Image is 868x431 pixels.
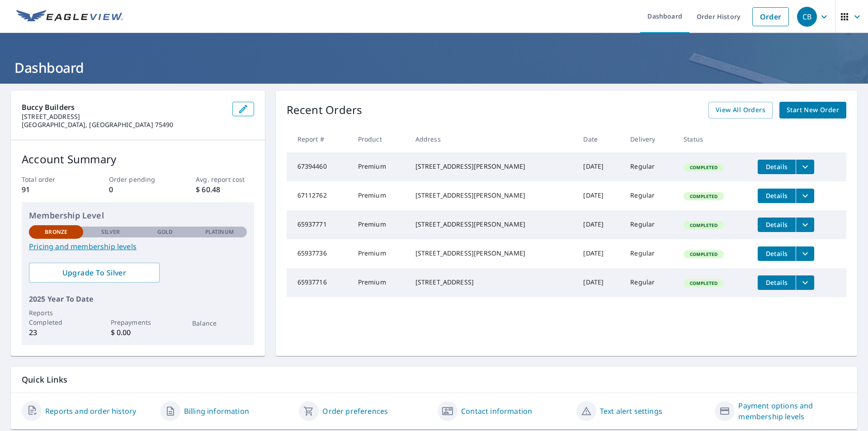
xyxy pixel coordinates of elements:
[111,327,165,338] p: $ 0.00
[287,102,363,118] p: Recent Orders
[758,189,796,203] button: detailsBtn-67112762
[36,268,152,278] span: Upgrade To Silver
[111,317,165,327] p: Prepayments
[22,374,846,385] p: Quick Links
[351,210,408,239] td: Premium
[22,121,225,129] p: [GEOGRAPHIC_DATA], [GEOGRAPHIC_DATA] 75490
[738,400,846,422] a: Payment options and membership levels
[408,126,576,152] th: Address
[763,278,790,287] span: Details
[29,209,247,222] p: Membership Level
[157,228,173,236] p: Gold
[758,160,796,174] button: detailsBtn-67394460
[29,241,247,252] a: Pricing and membership levels
[29,327,83,338] p: 23
[600,406,662,417] a: Text alert settings
[684,193,723,199] span: Completed
[623,181,676,210] td: Regular
[109,184,167,195] p: 0
[787,104,839,116] span: Start New Order
[287,126,351,152] th: Report #
[16,10,123,24] img: EV Logo
[415,249,569,258] div: [STREET_ADDRESS][PERSON_NAME]
[22,184,80,195] p: 91
[287,181,351,210] td: 67112762
[758,218,796,232] button: detailsBtn-65937771
[623,126,676,152] th: Delivery
[29,308,83,327] p: Reports Completed
[415,278,569,287] div: [STREET_ADDRESS]
[351,126,408,152] th: Product
[45,228,67,236] p: Bronze
[101,228,120,236] p: Silver
[752,7,789,26] a: Order
[758,246,796,261] button: detailsBtn-65937736
[461,406,532,417] a: Contact information
[576,126,623,152] th: Date
[684,164,723,171] span: Completed
[205,228,234,236] p: Platinum
[763,220,790,229] span: Details
[192,318,246,328] p: Balance
[716,104,765,116] span: View All Orders
[287,210,351,239] td: 65937771
[22,113,225,121] p: [STREET_ADDRESS]
[797,7,817,27] div: CB
[684,280,723,286] span: Completed
[287,268,351,297] td: 65937716
[11,58,857,77] h1: Dashboard
[415,220,569,229] div: [STREET_ADDRESS][PERSON_NAME]
[763,162,790,171] span: Details
[29,263,160,283] a: Upgrade To Silver
[351,268,408,297] td: Premium
[351,181,408,210] td: Premium
[322,406,388,417] a: Order preferences
[415,162,569,171] div: [STREET_ADDRESS][PERSON_NAME]
[708,102,773,118] a: View All Orders
[758,275,796,290] button: detailsBtn-65937716
[22,102,225,113] p: Buccy Builders
[623,239,676,268] td: Regular
[779,102,846,118] a: Start New Order
[796,246,814,261] button: filesDropdownBtn-65937736
[684,251,723,257] span: Completed
[22,175,80,184] p: Total order
[351,239,408,268] td: Premium
[196,184,254,195] p: $ 60.48
[623,210,676,239] td: Regular
[287,152,351,181] td: 67394460
[576,210,623,239] td: [DATE]
[676,126,750,152] th: Status
[576,268,623,297] td: [DATE]
[109,175,167,184] p: Order pending
[184,406,249,417] a: Billing information
[796,160,814,174] button: filesDropdownBtn-67394460
[45,406,136,417] a: Reports and order history
[576,152,623,181] td: [DATE]
[22,151,254,167] p: Account Summary
[684,222,723,228] span: Completed
[576,181,623,210] td: [DATE]
[287,239,351,268] td: 65937736
[796,275,814,290] button: filesDropdownBtn-65937716
[576,239,623,268] td: [DATE]
[196,175,254,184] p: Avg. report cost
[796,189,814,203] button: filesDropdownBtn-67112762
[763,191,790,200] span: Details
[623,152,676,181] td: Regular
[29,294,247,304] p: 2025 Year To Date
[796,218,814,232] button: filesDropdownBtn-65937771
[623,268,676,297] td: Regular
[763,249,790,258] span: Details
[351,152,408,181] td: Premium
[415,191,569,200] div: [STREET_ADDRESS][PERSON_NAME]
